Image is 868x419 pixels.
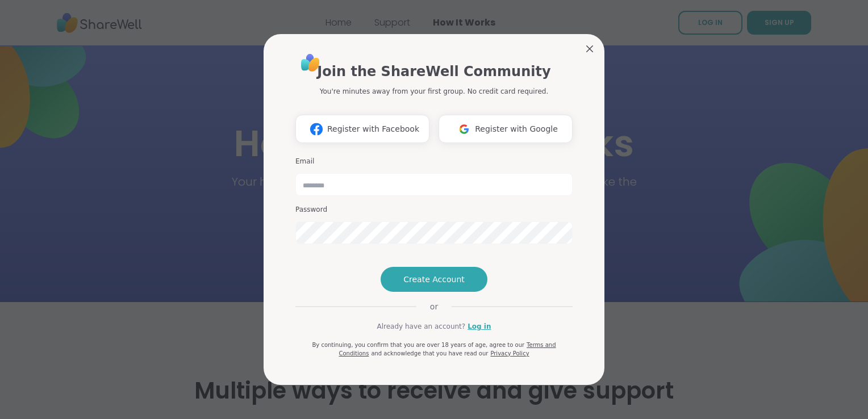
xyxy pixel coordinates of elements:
span: Register with Google [475,123,558,135]
a: Log in [468,321,491,332]
a: Privacy Policy [490,350,529,357]
span: and acknowledge that you have read our [371,350,488,357]
img: ShareWell Logomark [453,119,475,140]
span: By continuing, you confirm that you are over 18 years of age, agree to our [312,342,524,348]
button: Register with Facebook [295,115,429,143]
h3: Email [295,157,573,166]
h1: Join the ShareWell Community [317,61,550,82]
span: Create Account [403,274,465,285]
img: ShareWell Logomark [306,119,327,140]
img: ShareWell Logo [298,50,323,76]
a: Terms and Conditions [339,342,556,357]
span: Already have an account? [377,321,465,332]
button: Create Account [381,267,487,292]
span: Register with Facebook [327,123,419,135]
p: You're minutes away from your first group. No credit card required. [320,86,548,97]
h3: Password [295,205,573,215]
span: or [416,301,452,312]
button: Register with Google [439,115,573,143]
